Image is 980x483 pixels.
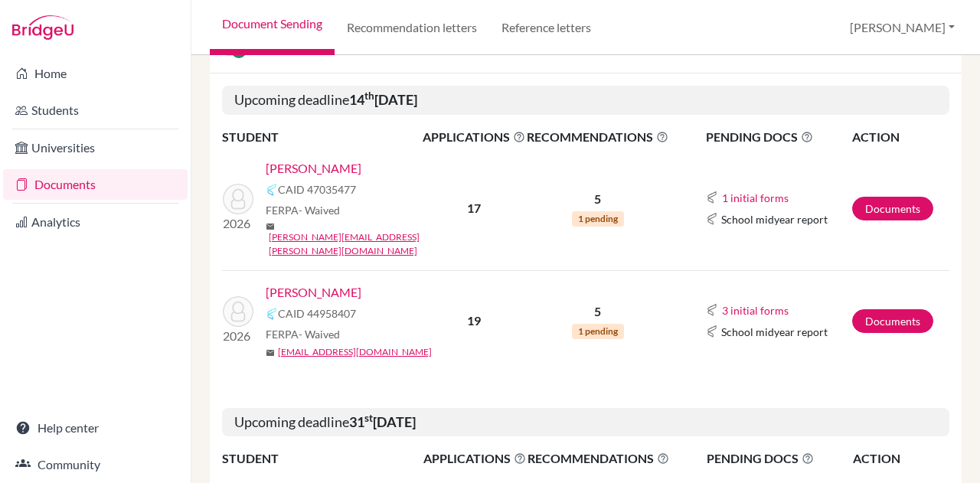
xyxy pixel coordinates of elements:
span: CAID 47035477 [278,181,356,197]
span: PENDING DOCS [707,449,851,468]
a: Students [3,95,188,126]
button: 1 initial forms [721,189,789,207]
span: 1 pending [572,211,624,227]
a: [EMAIL_ADDRESS][DOMAIN_NAME] [278,345,432,359]
span: APPLICATIONS [423,128,525,146]
a: [PERSON_NAME][EMAIL_ADDRESS][PERSON_NAME][DOMAIN_NAME] [269,230,433,258]
b: 17 [467,201,481,215]
span: - Waived [299,328,340,341]
a: Help center [3,413,188,443]
a: Community [3,449,188,480]
h5: Upcoming deadline [222,408,949,437]
b: 19 [467,313,481,328]
th: ACTION [851,127,949,147]
img: Common App logo [706,213,718,225]
a: [PERSON_NAME] [266,159,361,178]
img: Common App logo [706,325,718,338]
sup: st [364,412,373,424]
img: Common App logo [706,191,718,204]
img: Common App logo [266,308,278,320]
span: School midyear report [721,211,828,227]
b: 31 [DATE] [349,413,416,430]
a: [PERSON_NAME] [266,283,361,302]
p: 5 [527,302,668,321]
img: Bridge-U [12,15,73,40]
span: FERPA [266,202,340,218]
sup: th [364,90,374,102]
span: - Waived [299,204,340,217]
span: mail [266,348,275,357]
h5: Upcoming deadline [222,86,949,115]
span: RECOMMENDATIONS [528,449,669,468]
span: mail [266,222,275,231]
img: Atzbach, Amelia [223,184,253,214]
a: Home [3,58,188,89]
a: Documents [3,169,188,200]
p: 5 [527,190,668,208]
a: Analytics [3,207,188,237]
a: Universities [3,132,188,163]
p: 2026 [223,327,253,345]
img: Common App logo [266,184,278,196]
span: School midyear report [721,324,828,340]
th: ACTION [852,449,949,468]
button: [PERSON_NAME] [843,13,962,42]
img: Common App logo [706,304,718,316]
span: FERPA [266,326,340,342]
span: PENDING DOCS [706,128,851,146]
th: STUDENT [222,127,422,147]
span: RECOMMENDATIONS [527,128,668,146]
b: 14 [DATE] [349,91,417,108]
span: CAID 44958407 [278,305,356,321]
img: Varde, Athena [223,296,253,327]
a: Documents [852,309,933,333]
p: 2026 [223,214,253,233]
th: STUDENT [222,449,423,468]
span: APPLICATIONS [423,449,526,468]
button: 3 initial forms [721,302,789,319]
span: 1 pending [572,324,624,339]
a: Documents [852,197,933,220]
